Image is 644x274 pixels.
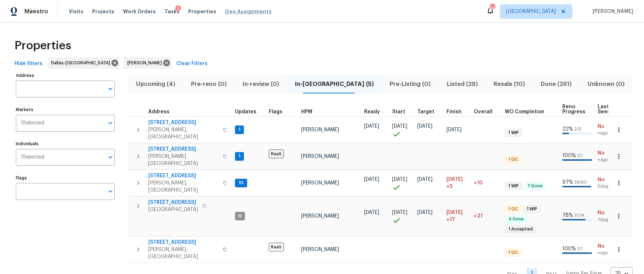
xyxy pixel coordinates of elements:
span: [DATE] [392,124,407,129]
span: Flags [269,109,282,114]
span: 2 / 9 [574,127,581,131]
span: Target [417,109,434,114]
span: HPM [301,109,312,114]
span: [PERSON_NAME] [590,8,633,15]
span: 1 QC [505,206,521,212]
label: Individuals [16,142,115,146]
span: 9 [236,213,244,219]
span: WO Completion [505,109,544,114]
span: [STREET_ADDRESS] [148,119,218,126]
span: [PERSON_NAME], [GEOGRAPHIC_DATA] [148,246,218,260]
span: Overall [474,109,493,114]
span: 1 WIP [505,183,522,189]
span: Done (261) [537,79,575,89]
span: [GEOGRAPHIC_DATA] [506,8,556,15]
span: Start [392,109,405,114]
span: 7d ago [598,217,617,223]
span: RaaS [269,150,284,158]
span: Hide filters [14,59,42,68]
div: 47 [490,4,495,12]
label: Markets [16,108,115,112]
div: Actual renovation start date [392,109,412,114]
span: 78 % [562,213,573,218]
span: [DATE] [392,177,407,182]
span: 22 % [562,127,573,132]
span: 1 Accepted [505,226,536,232]
td: Project started on time [389,117,414,143]
span: Geo Assignments [225,8,272,15]
span: RaaS [269,243,284,251]
span: 1 Selected [21,154,44,160]
button: Open [105,84,115,94]
span: Tasks [164,9,180,14]
span: Address [148,109,169,114]
span: No [598,123,617,130]
span: [PERSON_NAME] [127,59,165,67]
label: Address [16,73,115,78]
span: Maestro [24,8,48,15]
span: No [598,176,617,183]
span: 1 [236,153,243,159]
span: Work Orders [123,8,156,15]
span: [DATE] [364,177,379,182]
span: ∞ ago [598,157,617,163]
span: [DATE] [364,124,379,129]
span: [PERSON_NAME] [301,181,339,186]
span: [PERSON_NAME], [GEOGRAPHIC_DATA] [148,126,218,141]
span: Pre-reno (0) [187,79,230,89]
span: [GEOGRAPHIC_DATA] [148,206,198,213]
div: Target renovation project end date [417,109,441,114]
button: Open [105,186,115,196]
span: 1 Selected [21,120,44,126]
span: Resale (10) [490,79,529,89]
div: Projected renovation finish date [446,109,468,114]
span: ∞ ago [598,250,617,256]
td: Scheduled to finish 5 day(s) late [444,170,471,196]
span: [DATE] [364,210,379,215]
td: 21 day(s) past target finish date [471,196,502,236]
span: Projects [92,8,114,15]
span: Properties [14,42,71,49]
span: Properties [188,8,216,15]
span: [STREET_ADDRESS] [148,172,218,179]
span: 10 [236,180,246,186]
span: 7 Done [525,183,545,189]
span: 100 % [562,153,576,158]
span: +10 [474,181,483,186]
span: Finish [446,109,462,114]
span: No [598,209,617,216]
span: Dallas-[GEOGRAPHIC_DATA] [51,59,113,67]
span: 1 / 1 [577,247,582,251]
span: Updates [235,109,257,114]
span: 4 Done [505,216,527,222]
span: ∞ ago [598,130,617,136]
td: Scheduled to finish 17 day(s) late [444,196,471,236]
td: 10 day(s) past target finish date [471,170,502,196]
span: 1 WIP [524,206,540,212]
span: [PERSON_NAME] [301,214,339,219]
span: +21 [474,214,482,219]
span: Listed (29) [443,79,481,89]
span: No [598,150,617,157]
span: Last Seen [598,104,611,114]
button: Hide filters [12,57,45,70]
span: [PERSON_NAME] [301,127,339,132]
span: [STREET_ADDRESS] [148,199,198,206]
div: Days past target finish date [474,109,499,114]
span: In-review (0) [239,79,283,89]
span: [DATE] [446,210,463,215]
span: Reno Progress [562,104,585,114]
span: Unknown (0) [584,79,628,89]
span: Upcoming (4) [132,79,179,89]
button: Open [105,118,115,128]
span: Clear Filters [176,59,208,68]
span: [PERSON_NAME], [GEOGRAPHIC_DATA] [148,153,218,167]
span: 1 QC [505,250,521,256]
div: Earliest renovation start date (first business day after COE or Checkout) [364,109,386,114]
span: Visits [69,8,83,15]
span: [PERSON_NAME], [GEOGRAPHIC_DATA] [148,179,218,194]
span: 1 QC [505,156,521,163]
span: [DATE] [417,210,432,215]
span: 1 / 1 [577,154,582,158]
div: [PERSON_NAME] [124,57,171,69]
